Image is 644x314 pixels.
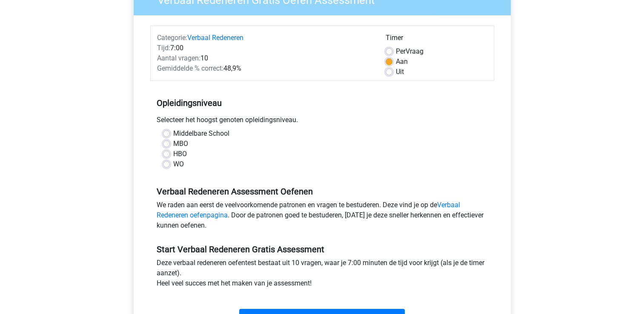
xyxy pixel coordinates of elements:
[157,34,187,42] span: Categorie:
[157,186,488,197] h5: Verbaal Redeneren Assessment Oefenen
[157,44,170,52] span: Tijd:
[396,46,424,57] label: Vraag
[173,139,188,149] label: MBO
[151,63,379,74] div: 48,9%
[396,47,406,55] span: Per
[157,244,488,254] h5: Start Verbaal Redeneren Gratis Assessment
[151,53,379,63] div: 10
[173,149,187,159] label: HBO
[173,128,229,139] label: Middelbare School
[151,43,379,53] div: 7:00
[157,54,200,62] span: Aantal vragen:
[187,34,243,42] a: Verbaal Redeneren
[173,159,184,169] label: WO
[396,57,408,67] label: Aan
[157,94,488,111] h5: Opleidingsniveau
[157,64,223,72] span: Gemiddelde % correct:
[150,200,494,234] div: We raden aan eerst de veelvoorkomende patronen en vragen te bestuderen. Deze vind je op de . Door...
[386,33,487,46] div: Timer
[396,67,404,77] label: Uit
[150,115,494,128] div: Selecteer het hoogst genoten opleidingsniveau.
[150,258,494,292] div: Deze verbaal redeneren oefentest bestaat uit 10 vragen, waar je 7:00 minuten de tijd voor krijgt ...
